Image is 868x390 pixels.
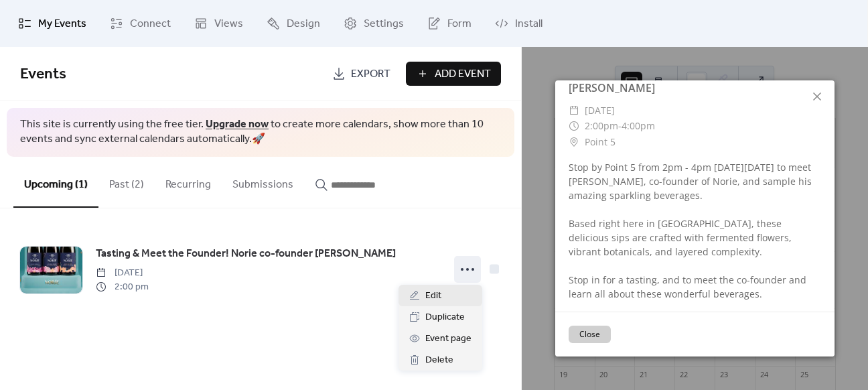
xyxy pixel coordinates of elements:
span: Delete [425,352,453,369]
a: Export [322,62,401,86]
span: Install [515,16,542,32]
a: Tasting & Meet the Founder! Norie co-founder [PERSON_NAME] [96,245,396,263]
span: Event page [425,331,472,347]
span: 2:00 pm [96,280,149,294]
span: This site is currently using the free tier. to create more calendars, show more than 10 events an... [20,117,501,147]
span: My Events [38,16,86,32]
span: 4:00pm [622,119,655,132]
button: Add Event [406,62,501,86]
a: Design [257,5,330,42]
span: Point 5 [585,134,616,150]
a: Install [485,5,553,42]
span: Form [447,16,472,32]
div: ​ [569,134,579,150]
span: Design [287,16,320,32]
a: My Events [8,5,96,42]
span: Connect [130,16,171,32]
div: ​ [569,103,579,119]
span: Settings [364,16,404,32]
button: Past (2) [98,157,155,206]
span: Views [214,16,243,32]
a: Form [417,5,482,42]
span: [DATE] [585,103,615,119]
a: Views [184,5,253,42]
button: Close [569,326,611,343]
span: - [618,119,622,132]
span: 2:00pm [585,119,618,132]
span: Duplicate [425,310,465,326]
span: Tasting & Meet the Founder! Norie co-founder [PERSON_NAME] [96,246,396,262]
button: Submissions [222,157,304,206]
button: Upcoming (1) [13,157,98,208]
span: Events [20,60,66,89]
div: Stop by Point 5 from 2pm - 4pm [DATE][DATE] to meet [PERSON_NAME], co-founder of Norie, and sampl... [555,160,835,301]
a: Upgrade now [206,114,269,135]
div: ​ [569,118,579,134]
span: Add Event [435,66,491,82]
a: Connect [100,5,181,42]
span: Edit [425,288,441,304]
span: Export [351,66,390,82]
span: [DATE] [96,266,149,280]
button: Recurring [155,157,222,206]
a: Settings [334,5,414,42]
